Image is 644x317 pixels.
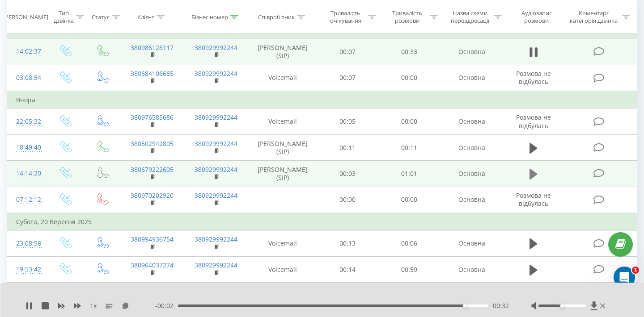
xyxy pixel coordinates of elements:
span: 1 [632,267,639,274]
div: 14:02:37 [16,43,38,60]
span: - 00:02 [155,301,178,310]
span: Розмова не відбулась [516,69,551,86]
a: 380970202920 [131,191,174,200]
span: Розмова не відбулась [516,191,551,208]
span: 1 x [90,301,97,310]
td: 01:01 [378,161,440,187]
a: 380929992244 [195,43,237,52]
td: 00:03 [317,161,379,187]
a: 380929992244 [195,139,237,148]
td: Voicemail [248,257,317,283]
div: Назва схеми переадресації [448,9,491,25]
a: 380502942805 [131,139,174,148]
iframe: Intercom live chat [614,267,635,288]
td: 00:05 [317,108,379,134]
a: 380976585686 [131,113,174,121]
td: Основна [440,65,504,91]
td: Основна [440,108,504,134]
td: 00:11 [378,135,440,161]
a: 380929992244 [195,69,237,78]
div: Аудіозапис розмови [512,9,561,25]
td: Основна [440,187,504,213]
div: Статус [92,13,110,21]
td: [PERSON_NAME] (SIP) [248,135,317,161]
td: 00:07 [317,39,379,65]
div: Тип дзвінка [54,9,74,25]
a: 380964037274 [131,261,174,269]
td: 00:59 [378,257,440,283]
td: Voicemail [248,230,317,256]
span: Розмова не відбулась [516,113,551,129]
div: Тривалість розмови [386,9,428,25]
div: 07:12:12 [16,191,38,209]
div: Бізнес номер [191,13,228,21]
td: 00:00 [378,108,440,134]
a: 380994936754 [131,235,174,243]
div: Клієнт [137,13,154,21]
td: 00:07 [317,65,379,91]
td: Основна [440,257,504,283]
span: 00:32 [493,301,509,310]
a: 380929992244 [195,261,237,269]
td: 00:33 [378,39,440,65]
td: 00:00 [378,187,440,213]
div: Accessibility label [560,304,564,308]
div: 14:14:20 [16,165,38,182]
td: Основна [440,161,504,187]
td: [PERSON_NAME] (SIP) [248,161,317,187]
div: Тривалість очікування [325,9,366,25]
a: 380929992244 [195,113,237,121]
td: Субота, 20 Вересня 2025 [7,213,637,231]
div: 19:53:42 [16,261,38,278]
td: Voicemail [248,108,317,134]
a: 380929992244 [195,235,237,243]
div: 03:08:54 [16,69,38,87]
div: 23:08:58 [16,235,38,252]
td: Вчора [7,91,637,109]
td: 00:00 [317,187,379,213]
td: Основна [440,135,504,161]
div: 18:49:40 [16,139,38,156]
td: 00:11 [317,135,379,161]
a: 380929992244 [195,165,237,174]
td: Основна [440,39,504,65]
div: 22:05:32 [16,113,38,130]
div: Співробітник [258,13,295,21]
div: Accessibility label [463,304,466,308]
td: 00:13 [317,230,379,256]
td: [PERSON_NAME] (SIP) [248,39,317,65]
td: Основна [440,230,504,256]
a: 380929992244 [195,191,237,200]
div: Коментар/категорія дзвінка [568,9,620,25]
td: 00:00 [378,65,440,91]
div: [PERSON_NAME] [3,13,48,21]
td: Voicemail [248,65,317,91]
td: 00:06 [378,230,440,256]
a: 380679222605 [131,165,174,174]
a: 380986128117 [131,43,174,52]
td: 00:14 [317,257,379,283]
a: 380684106665 [131,69,174,78]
